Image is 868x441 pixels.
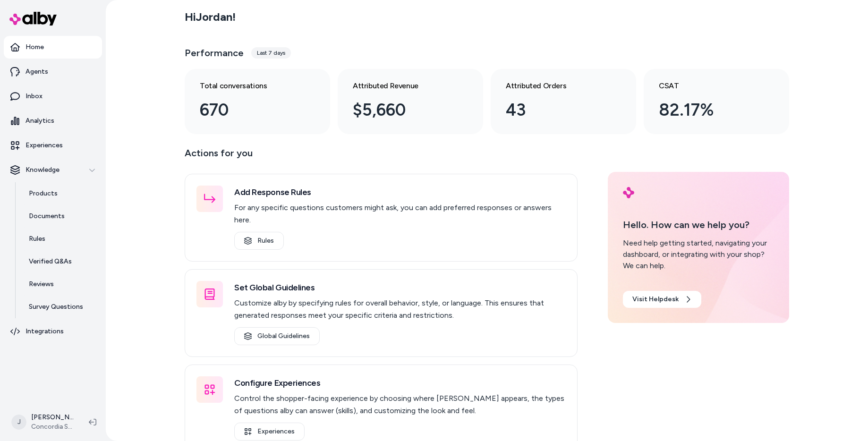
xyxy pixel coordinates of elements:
[506,80,606,92] h3: Attributed Orders
[623,237,774,271] div: Need help getting started, navigating your dashboard, or integrating with your shop? We can help.
[6,407,81,437] button: J[PERSON_NAME]Concordia Supply
[19,182,102,205] a: Products
[31,422,74,432] span: Concordia Supply
[353,97,453,123] div: $5,660
[185,69,330,134] a: Total conversations 670
[659,97,759,123] div: 82.17%
[251,47,291,59] div: Last 7 days
[29,234,45,244] p: Rules
[185,145,578,168] p: Actions for you
[4,320,102,343] a: Integrations
[659,80,759,92] h3: CSAT
[644,69,789,134] a: CSAT 82.17%
[185,10,236,24] h2: Hi Jordan !
[19,205,102,228] a: Documents
[338,69,483,134] a: Attributed Revenue $5,660
[200,97,300,123] div: 670
[234,186,566,199] h3: Add Response Rules
[26,116,54,126] p: Analytics
[353,80,453,92] h3: Attributed Revenue
[234,392,566,417] p: Control the shopper-facing experience by choosing where [PERSON_NAME] appears, the types of quest...
[234,376,566,390] h3: Configure Experiences
[26,42,44,52] p: Home
[31,413,74,422] p: [PERSON_NAME]
[29,189,58,198] p: Products
[29,212,65,221] p: Documents
[29,280,54,289] p: Reviews
[234,281,566,294] h3: Set Global Guidelines
[26,327,64,336] p: Integrations
[234,297,566,322] p: Customize alby by specifying rules for overall behavior, style, or language. This ensures that ge...
[4,110,102,132] a: Analytics
[4,85,102,108] a: Inbox
[29,302,83,312] p: Survey Questions
[19,250,102,273] a: Verified Q&As
[26,92,43,101] p: Inbox
[26,141,63,150] p: Experiences
[19,296,102,318] a: Survey Questions
[234,327,320,345] a: Global Guidelines
[623,187,634,198] img: alby Logo
[506,97,606,123] div: 43
[26,165,60,175] p: Knowledge
[185,46,244,59] h3: Performance
[623,218,774,232] p: Hello. How can we help you?
[234,423,305,441] a: Experiences
[26,67,48,76] p: Agents
[234,202,566,226] p: For any specific questions customers might ask, you can add preferred responses or answers here.
[4,134,102,157] a: Experiences
[4,159,102,181] button: Knowledge
[4,36,102,59] a: Home
[491,69,636,134] a: Attributed Orders 43
[200,80,300,92] h3: Total conversations
[19,228,102,250] a: Rules
[29,257,72,266] p: Verified Q&As
[11,415,26,430] span: J
[9,12,57,25] img: alby Logo
[623,291,701,308] a: Visit Helpdesk
[234,232,284,250] a: Rules
[19,273,102,296] a: Reviews
[4,60,102,83] a: Agents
